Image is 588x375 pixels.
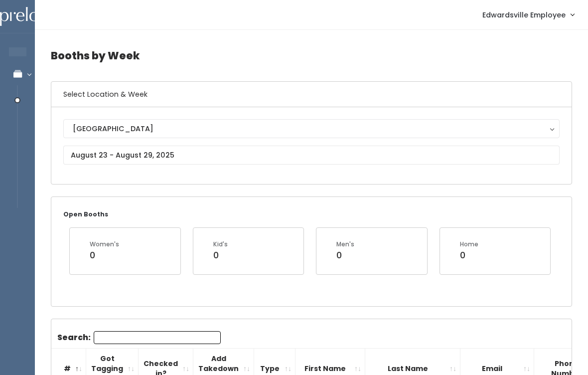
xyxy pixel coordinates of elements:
a: Edwardsville Employee [472,4,584,25]
input: August 23 - August 29, 2025 [63,146,560,165]
input: Search: [94,331,221,344]
h4: Booths by Week [51,42,572,69]
div: Home [460,240,478,249]
div: Kid's [213,240,228,249]
h6: Select Location & Week [51,82,572,107]
div: 0 [90,249,119,262]
div: 0 [460,249,478,262]
div: 0 [213,249,228,262]
button: [GEOGRAPHIC_DATA] [63,119,560,138]
div: [GEOGRAPHIC_DATA] [73,123,550,134]
div: Men's [336,240,354,249]
label: Search: [57,331,221,344]
div: 0 [336,249,354,262]
span: Edwardsville Employee [482,9,566,20]
div: Women's [90,240,119,249]
small: Open Booths [63,210,108,218]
